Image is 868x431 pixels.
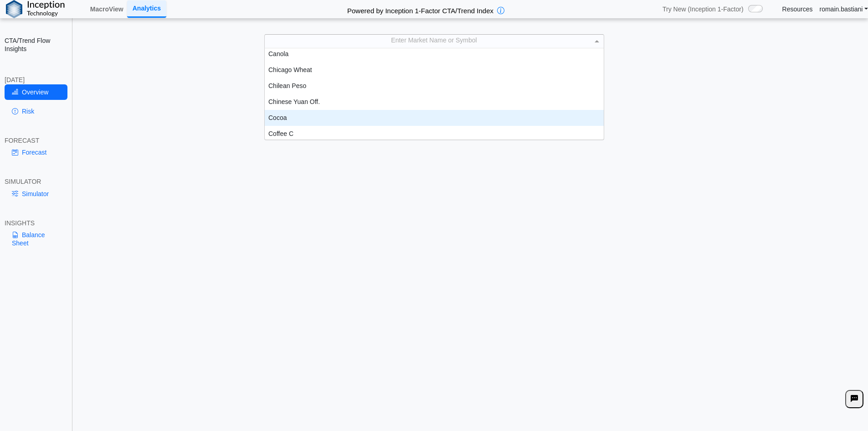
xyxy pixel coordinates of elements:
div: Enter Market Name or Symbol [265,35,604,47]
a: Balance Sheet [5,227,67,251]
div: INSIGHTS [5,219,67,227]
a: Analytics [127,0,166,17]
a: MacroView [87,1,127,17]
div: [DATE] [5,76,67,84]
a: Overview [5,84,67,100]
a: Simulator [5,186,67,202]
a: Forecast [5,145,67,160]
h2: CTA/Trend Flow Insights [5,36,67,53]
div: Chilean Peso [265,78,604,94]
div: Chicago Wheat [265,62,604,78]
div: Canola [265,46,604,62]
a: Resources [782,5,813,13]
h3: Please Select an Asset to Start [76,106,866,115]
div: SIMULATOR [5,177,67,186]
h2: Powered by Inception 1-Factor CTA/Trend Index [344,3,497,16]
a: Risk [5,104,67,119]
div: Chinese Yuan Off. [265,94,604,110]
div: Coffee C [265,126,604,142]
span: Try New (Inception 1-Factor) [663,5,744,13]
div: Cocoa [265,110,604,126]
div: grid [265,48,604,140]
div: FORECAST [5,136,67,145]
h5: Positioning data updated at previous day close; Price and Flow estimates updated intraday (15-min... [77,72,864,78]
